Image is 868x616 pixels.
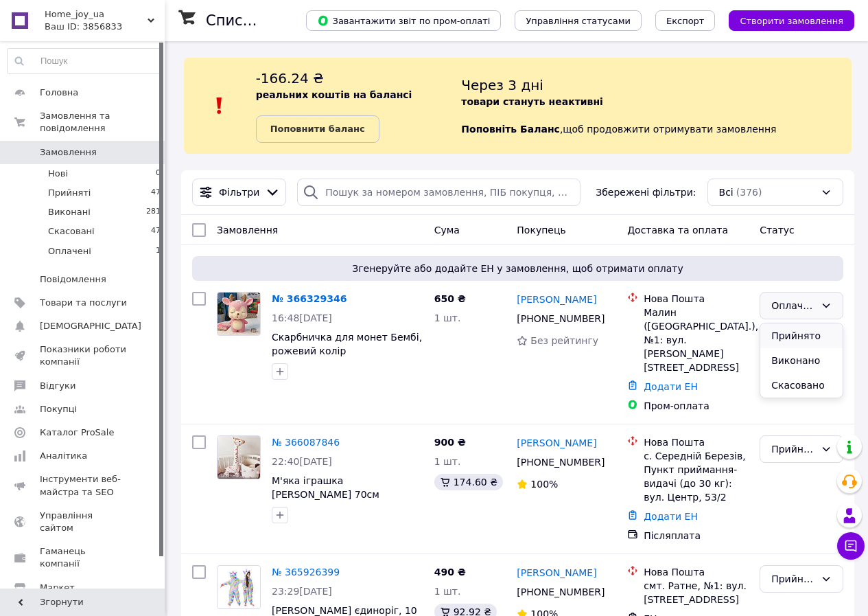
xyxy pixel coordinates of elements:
[219,185,259,199] span: Фільтри
[517,436,596,450] a: [PERSON_NAME]
[434,225,460,236] span: Cума
[517,225,565,236] span: Покупець
[217,435,261,479] a: Фото товару
[48,168,68,180] span: Нові
[40,426,114,439] span: Каталог ProSale
[272,475,379,500] a: М'яка іграшка [PERSON_NAME] 70см
[218,293,260,335] img: Фото товару
[40,273,106,286] span: Повідомлення
[217,565,261,609] a: Фото товару
[256,115,379,143] a: Поповнити баланс
[434,437,466,448] span: 900 ₴
[644,292,749,306] div: Нова Пошта
[45,8,148,21] span: Home_joy_ua
[272,567,340,578] a: № 365926399
[515,10,642,31] button: Управління статусами
[206,12,345,29] h1: Список замовлень
[272,293,347,304] a: № 366329346
[272,437,340,448] a: № 366087846
[771,442,815,457] div: Прийнято
[526,16,631,26] span: Управління статусами
[198,262,838,275] span: Згенеруйте або додайте ЕН у замовлення, щоб отримати оплату
[644,511,698,522] a: Додати ЕН
[517,293,596,306] a: [PERSON_NAME]
[514,582,605,602] div: [PHONE_NUMBER]
[736,187,762,198] span: (376)
[760,373,843,398] li: Скасовано
[218,567,260,608] img: Фото товару
[644,579,749,606] div: смт. Ратне, №1: вул. [STREET_ADDRESS]
[272,332,422,356] a: Скарбничка для монет Бембі, рожевий колір
[256,89,412,100] b: реальних коштів на балансі
[40,320,141,332] span: [DEMOGRAPHIC_DATA]
[146,206,161,218] span: 281
[719,185,734,199] span: Всі
[40,403,77,415] span: Покупці
[272,586,332,597] span: 23:29[DATE]
[461,124,560,135] b: Поповніть Баланс
[217,225,278,236] span: Замовлення
[644,399,749,413] div: Пром-оплата
[740,16,843,26] span: Створити замовлення
[596,185,696,199] span: Збережені фільтри:
[48,245,91,258] span: Оплачені
[45,21,165,33] div: Ваш ID: 3856833
[156,245,161,258] span: 1
[8,49,161,73] input: Пошук
[48,206,91,218] span: Виконані
[297,179,580,206] input: Пошук за номером замовлення, ПІБ покупця, номером телефону, Email, номером накладної
[40,146,97,159] span: Замовлення
[48,225,95,238] span: Скасовані
[48,187,91,199] span: Прийняті
[434,312,461,323] span: 1 шт.
[461,69,852,143] div: , щоб продовжити отримувати замовлення
[156,168,161,180] span: 0
[655,10,716,31] button: Експорт
[434,293,466,304] span: 650 ₴
[530,335,598,346] span: Без рейтингу
[151,225,161,238] span: 47
[218,436,260,479] img: Фото товару
[760,225,795,236] span: Статус
[40,110,165,135] span: Замовлення та повідомлення
[151,187,161,199] span: 47
[771,571,815,586] div: Прийнято
[771,298,815,313] div: Оплачено
[40,380,75,392] span: Відгуки
[209,95,230,116] img: :exclamation:
[40,545,127,570] span: Гаманець компанії
[40,582,75,594] span: Маркет
[461,96,603,107] b: товари стануть неактивні
[40,297,127,309] span: Товари та послуги
[40,473,127,498] span: Інструменти веб-майстра та SEO
[306,10,501,31] button: Завантажити звіт по пром-оплаті
[317,14,490,27] span: Завантажити звіт по пром-оплаті
[434,474,503,490] div: 174.60 ₴
[837,532,865,560] button: Чат з покупцем
[514,309,605,328] div: [PHONE_NUMBER]
[627,225,728,236] span: Доставка та оплата
[715,14,854,25] a: Створити замовлення
[644,435,749,449] div: Нова Пошта
[40,343,127,368] span: Показники роботи компанії
[644,565,749,579] div: Нова Пошта
[256,70,324,87] span: -166.24 ₴
[434,586,461,597] span: 1 шт.
[644,529,749,543] div: Післяплата
[530,479,558,490] span: 100%
[760,348,843,373] li: Виконано
[666,16,705,26] span: Експорт
[40,510,127,534] span: Управління сайтом
[644,306,749,374] div: Малин ([GEOGRAPHIC_DATA].), №1: вул. [PERSON_NAME][STREET_ADDRESS]
[270,124,365,134] b: Поповнити баланс
[272,456,332,467] span: 22:40[DATE]
[517,566,596,580] a: [PERSON_NAME]
[760,323,843,348] li: Прийнято
[644,449,749,504] div: с. Середній Березів, Пункт приймання-видачі (до 30 кг): вул. Центр, 53/2
[40,87,78,99] span: Головна
[434,456,461,467] span: 1 шт.
[514,453,605,472] div: [PHONE_NUMBER]
[217,292,261,336] a: Фото товару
